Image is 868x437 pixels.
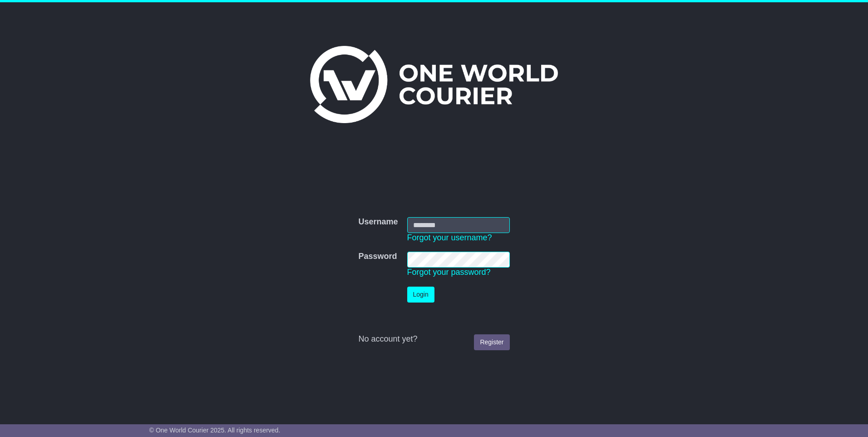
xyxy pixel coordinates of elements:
label: Password [358,252,397,262]
span: © One World Courier 2025. All rights reserved. [149,427,281,434]
a: Forgot your username? [407,233,492,242]
a: Forgot your password? [407,268,491,277]
a: Register [474,334,509,350]
button: Login [407,287,434,303]
div: No account yet? [358,334,509,344]
label: Username [358,217,398,227]
img: One World [310,46,558,123]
